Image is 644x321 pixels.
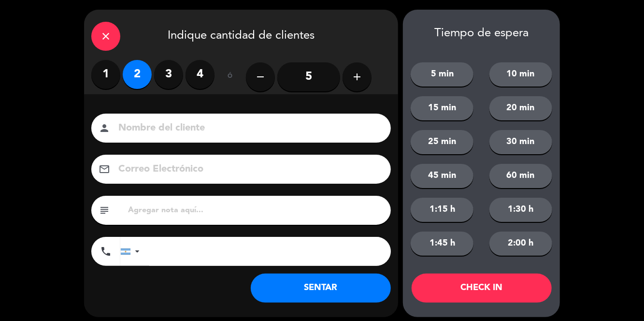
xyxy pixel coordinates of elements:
[117,161,378,178] input: Correo Electrónico
[412,274,552,303] button: CHECK IN
[411,164,473,188] button: 45 min
[99,163,110,175] i: email
[411,62,473,87] button: 5 min
[215,60,246,94] div: ó
[100,246,112,257] i: phone
[100,30,112,42] i: close
[123,60,152,89] label: 2
[99,204,110,216] i: subject
[91,60,120,89] label: 1
[246,62,275,91] button: remove
[489,232,552,256] button: 2:00 h
[411,198,473,222] button: 1:15 h
[411,96,473,120] button: 15 min
[84,10,398,60] div: Indique cantidad de clientes
[489,62,552,87] button: 10 min
[411,130,473,154] button: 25 min
[99,122,110,134] i: person
[411,232,473,256] button: 1:45 h
[489,96,552,120] button: 20 min
[121,237,143,265] div: Argentina: +54
[251,274,391,303] button: SENTAR
[154,60,183,89] label: 3
[117,120,378,137] input: Nombre del cliente
[489,198,552,222] button: 1:30 h
[351,71,363,83] i: add
[255,71,266,83] i: remove
[489,130,552,154] button: 30 min
[127,204,384,217] input: Agregar nota aquí...
[489,164,552,188] button: 60 min
[186,60,215,89] label: 4
[403,27,560,41] div: Tiempo de espera
[343,62,372,91] button: add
